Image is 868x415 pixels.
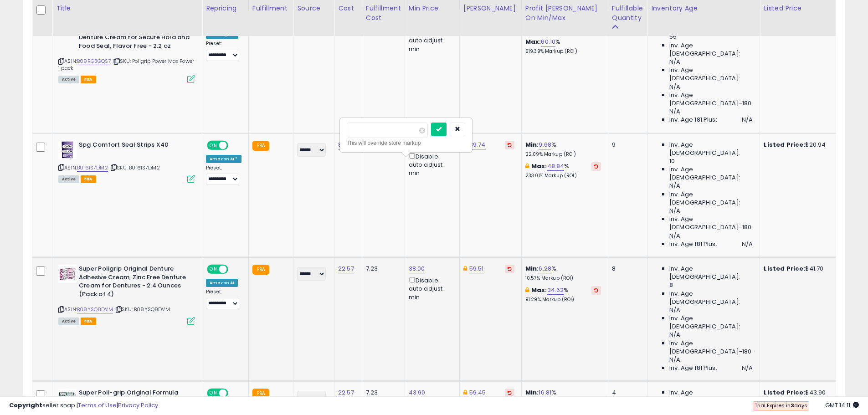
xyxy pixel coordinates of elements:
span: Inv. Age [DEMOGRAPHIC_DATA]: [669,290,753,306]
div: This will override store markup [347,138,465,148]
div: Repricing [206,4,245,13]
div: % [525,265,601,282]
b: Max: [531,286,547,294]
span: N/A [669,83,680,91]
div: 9 [612,141,640,149]
span: Inv. Age [DEMOGRAPHIC_DATA]: [669,41,753,58]
span: Inv. Age 181 Plus: [669,364,717,372]
span: | SKU: Poligrip Power Max Power 1 pack [58,57,194,71]
span: All listings currently available for purchase on Amazon [58,76,79,83]
b: Listed Price: [764,140,805,149]
div: Source [297,4,330,13]
div: Disable auto adjust min [409,275,452,302]
div: Disable auto adjust min [409,27,452,53]
span: Inv. Age [DEMOGRAPHIC_DATA]: [669,190,753,207]
div: Preset: [206,289,241,309]
div: % [525,286,601,303]
span: N/A [742,240,753,248]
p: 22.09% Markup (ROI) [525,151,601,158]
a: B08YSQ8DVM [77,306,113,313]
span: N/A [669,356,680,364]
div: 7.23 [366,265,398,273]
span: ON [208,266,219,273]
b: Spg Comfort Seal Strips X40 [79,141,190,152]
div: $41.70 [764,265,839,273]
div: $20.94 [764,141,839,149]
span: FBA [81,318,96,325]
span: 10 [669,157,675,165]
span: FBA [81,76,96,83]
span: N/A [742,116,753,124]
a: B09RG3GQS7 [77,57,111,65]
span: | SKU: B08YSQ8DVM [114,306,170,313]
span: Inv. Age [DEMOGRAPHIC_DATA]: [669,141,753,157]
a: 22.57 [338,264,354,273]
span: 8 [669,281,673,289]
a: 39.74 [469,140,486,149]
span: N/A [669,306,680,314]
span: Inv. Age [DEMOGRAPHIC_DATA]-180: [669,215,753,231]
span: Inv. Age [DEMOGRAPHIC_DATA]-180: [669,91,753,108]
span: Inv. Age [DEMOGRAPHIC_DATA]: [669,314,753,331]
a: 38.00 [409,264,425,273]
span: Inv. Age [DEMOGRAPHIC_DATA]: [669,66,753,82]
span: Inv. Age 181 Plus: [669,116,717,124]
div: Title [56,4,198,13]
span: N/A [669,108,680,116]
span: All listings currently available for purchase on Amazon [58,175,79,183]
small: FBA [252,265,269,275]
div: Min Price [409,4,456,13]
a: Privacy Policy [118,401,158,410]
span: | SKU: B0161S7DM2 [109,164,160,171]
div: % [525,141,601,158]
div: Fulfillment Cost [366,4,401,23]
span: N/A [669,207,680,215]
b: Max: [531,162,547,170]
div: Disable auto adjust min [409,151,452,178]
a: 6.28 [539,264,551,273]
div: 8 [612,265,640,273]
div: % [525,162,601,179]
strong: Copyright [9,401,42,410]
a: Terms of Use [78,401,117,410]
i: This overrides the store level max markup for this listing [525,287,529,293]
div: % [525,38,601,55]
span: OFF [227,266,241,273]
i: Revert to store-level Max Markup [594,288,598,292]
span: 2025-08-13 14:11 GMT [825,401,859,410]
img: 41fafKDKlKL._SL40_.jpg [58,141,77,159]
div: Fulfillable Quantity [612,4,643,23]
img: 518bcLB+38L._SL40_.jpg [58,265,77,283]
div: Profit [PERSON_NAME] on Min/Max [525,4,604,23]
a: 34.62 [547,286,564,295]
span: OFF [227,141,241,149]
span: Inv. Age [DEMOGRAPHIC_DATA]: [669,265,753,281]
a: 48.84 [547,162,565,171]
span: Inv. Age [DEMOGRAPHIC_DATA]: [669,165,753,182]
a: 9.68 [539,140,551,149]
span: Trial Expires in days [755,402,807,409]
div: Cost [338,4,358,13]
b: Listed Price: [764,264,805,273]
p: 10.57% Markup (ROI) [525,275,601,282]
b: Min: [525,140,539,149]
div: Listed Price [764,4,842,13]
a: B0161S7DM2 [77,164,108,172]
span: ON [208,141,219,149]
div: ASIN: [58,16,195,82]
a: 8.33 [338,140,351,149]
span: N/A [669,182,680,190]
div: Preset: [206,165,241,185]
div: Amazon AI [206,279,238,287]
div: Inventory Age [651,4,756,13]
span: Inv. Age 181 Plus: [669,240,717,248]
a: 60.10 [541,37,555,46]
small: FBA [252,141,269,151]
div: Amazon AI * [206,155,241,163]
div: [PERSON_NAME] [463,4,518,13]
b: 3 [791,402,794,409]
p: 233.01% Markup (ROI) [525,173,601,179]
span: 65 [669,33,677,41]
div: seller snap | | [9,401,158,410]
span: All listings currently available for purchase on Amazon [58,318,79,325]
